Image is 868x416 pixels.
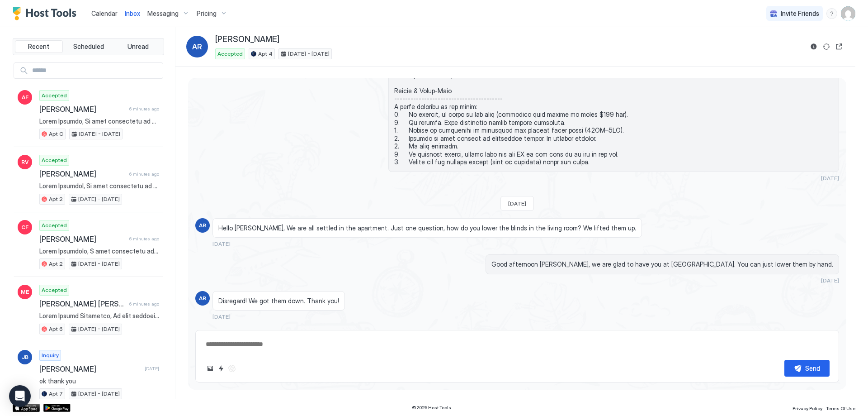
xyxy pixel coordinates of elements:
[145,366,159,372] span: [DATE]
[78,260,120,268] span: [DATE] - [DATE]
[212,313,231,320] span: [DATE]
[212,240,231,247] span: [DATE]
[42,351,59,359] span: Inquiry
[42,156,67,164] span: Accepted
[784,360,830,377] button: Send
[21,223,28,231] span: CF
[49,130,63,138] span: Apt C
[42,91,67,100] span: Accepted
[217,50,243,58] span: Accepted
[821,175,839,182] span: [DATE]
[192,41,202,52] span: AR
[13,404,40,412] a: App Store
[114,40,162,53] button: Unread
[125,9,140,18] a: Inbox
[808,41,819,52] button: Reservation information
[42,286,67,294] span: Accepted
[508,200,526,207] span: [DATE]
[28,63,163,78] input: Input Field
[13,38,164,55] div: tab-group
[28,43,49,51] span: Recent
[205,363,216,374] button: Upload image
[39,299,126,308] span: [PERSON_NAME] [PERSON_NAME]
[39,182,159,190] span: Lorem Ipsumdol, Si amet consectetu ad elits doeiusmod, tempori utlabor et dolo magn al eni ADMI V...
[826,403,855,412] a: Terms Of Use
[39,377,159,385] span: ok thank you
[826,406,855,411] span: Terms Of Use
[13,7,80,20] a: Host Tools Logo
[39,234,126,244] span: [PERSON_NAME]
[834,41,844,52] button: Open reservation
[258,50,273,58] span: Apt 4
[147,10,179,18] span: Messaging
[49,390,63,398] span: Apt 7
[39,312,159,320] span: Lorem Ipsumd Sitametco, Ad elit seddoeiusm te incid utlaboree, dolorem aliquae ad mini veni qu no...
[125,10,140,17] span: Inbox
[197,10,217,18] span: Pricing
[49,195,63,203] span: Apt 2
[129,106,159,112] span: 6 minutes ago
[129,236,159,242] span: 6 minutes ago
[79,130,120,138] span: [DATE] - [DATE]
[805,363,820,373] div: Send
[21,158,28,166] span: RV
[39,364,141,373] span: [PERSON_NAME]
[491,260,833,268] span: Good afternoon [PERSON_NAME], we are glad to have you at [GEOGRAPHIC_DATA]. You can just lower th...
[39,169,126,178] span: [PERSON_NAME]
[781,10,819,18] span: Invite Friends
[9,385,31,407] div: Open Intercom Messenger
[21,288,29,296] span: ME
[218,297,339,305] span: Disregard! We got them down. Thank you!
[39,247,159,255] span: Lorem Ipsumdolo, S amet consectetu ad elits doeiusmod. Tempo, in utlabo et dolor mag ali enimadmi...
[43,404,71,412] a: Google Play Store
[821,41,832,52] button: Sync reservation
[821,277,839,284] span: [DATE]
[78,325,120,333] span: [DATE] - [DATE]
[91,9,118,18] a: Calendar
[49,260,63,268] span: Apt 2
[199,221,206,230] span: AR
[78,195,120,203] span: [DATE] - [DATE]
[129,301,159,307] span: 6 minutes ago
[73,43,104,51] span: Scheduled
[841,6,855,21] div: User profile
[91,10,118,17] span: Calendar
[288,50,330,58] span: [DATE] - [DATE]
[39,105,126,114] span: [PERSON_NAME]
[22,353,28,361] span: JB
[42,221,67,230] span: Accepted
[127,43,149,51] span: Unread
[199,294,206,302] span: AR
[793,403,822,412] a: Privacy Policy
[129,171,159,177] span: 6 minutes ago
[215,34,279,45] span: [PERSON_NAME]
[218,224,636,232] span: Hello [PERSON_NAME], We are all settled in the apartment. Just one question, how do you lower the...
[826,8,837,19] div: menu
[65,40,113,53] button: Scheduled
[39,117,159,125] span: Lorem Ipsumdo, Si amet consectetu ad elits doeiusmod, tempori utlabor et dolo magn al eni ADMI VE...
[412,405,451,411] span: © 2025 Host Tools
[793,406,822,411] span: Privacy Policy
[22,93,28,101] span: AF
[78,390,120,398] span: [DATE] - [DATE]
[15,40,63,53] button: Recent
[216,363,226,374] button: Quick reply
[49,325,63,333] span: Apt 6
